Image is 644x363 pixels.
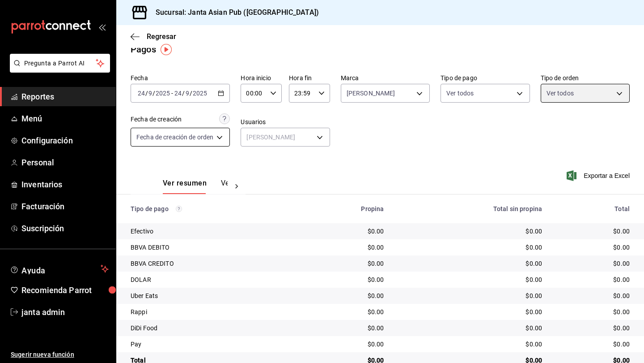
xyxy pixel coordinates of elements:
label: Hora fin [289,75,330,81]
div: Uber Eats [131,291,291,300]
button: Regresar [131,32,176,41]
span: - [171,90,173,97]
div: $0.00 [556,227,630,236]
div: $0.00 [556,243,630,252]
span: Suscripción [21,222,109,234]
div: navigation tabs [163,179,228,194]
label: Hora inicio [241,75,282,81]
div: $0.00 [398,291,542,300]
div: Tipo de pago [131,205,291,212]
svg: Los pagos realizados con Pay y otras terminales son montos brutos. [176,206,182,212]
h3: Sucursal: Janta Asian Pub ([GEOGRAPHIC_DATA]) [148,7,319,18]
div: DOLAR [131,275,291,284]
div: Fecha de creación [131,115,182,124]
div: $0.00 [398,324,542,333]
button: Exportar a Excel [568,170,630,181]
div: DiDi Food [131,324,291,333]
span: Ver todos [446,89,474,98]
input: ---- [155,90,170,97]
div: $0.00 [305,227,384,236]
div: Pagos [131,43,156,56]
div: Total sin propina [398,205,542,212]
span: Regresar [147,32,176,41]
div: $0.00 [556,291,630,300]
div: $0.00 [305,340,384,349]
label: Fecha [131,75,230,81]
div: $0.00 [305,324,384,333]
span: [PERSON_NAME] [347,89,395,98]
button: open_drawer_menu [98,23,106,30]
span: Facturación [21,200,109,212]
div: Rappi [131,307,291,316]
div: $0.00 [305,275,384,284]
span: Inventarios [21,178,109,190]
div: Pay [131,340,291,349]
div: Efectivo [131,227,291,236]
span: Fecha de creación de orden [136,133,213,142]
label: Tipo de orden [541,75,630,81]
span: Menú [21,112,109,125]
span: Sugerir nueva función [11,350,109,359]
span: / [153,90,155,97]
label: Marca [341,75,430,81]
span: Pregunta a Parrot AI [24,59,96,68]
button: Ver resumen [163,179,207,194]
span: / [182,90,185,97]
input: -- [137,90,145,97]
span: Configuración [21,134,109,147]
span: Ayuda [21,264,97,274]
span: Ver todos [547,89,574,98]
button: Ver pagos [221,179,254,194]
label: Tipo de pago [441,75,530,81]
div: $0.00 [305,259,384,268]
input: -- [185,90,190,97]
span: / [190,90,192,97]
div: $0.00 [398,259,542,268]
div: BBVA DEBITO [131,243,291,252]
div: $0.00 [305,291,384,300]
div: $0.00 [398,227,542,236]
a: Pregunta a Parrot AI [6,65,110,74]
span: / [145,90,148,97]
div: $0.00 [556,275,630,284]
div: $0.00 [398,340,542,349]
div: [PERSON_NAME] [241,128,330,147]
input: ---- [192,90,208,97]
span: janta admin [21,306,109,318]
span: Recomienda Parrot [21,284,109,296]
div: $0.00 [398,275,542,284]
div: Total [556,205,630,212]
div: $0.00 [556,259,630,268]
img: Tooltip marker [161,44,172,55]
span: Personal [21,156,109,169]
div: $0.00 [305,307,384,316]
div: Propina [305,205,384,212]
button: Pregunta a Parrot AI [10,54,110,73]
div: $0.00 [398,243,542,252]
div: $0.00 [398,307,542,316]
input: -- [174,90,182,97]
span: Reportes [21,91,109,103]
div: $0.00 [556,340,630,349]
div: $0.00 [556,307,630,316]
div: BBVA CREDITO [131,259,291,268]
input: -- [148,90,153,97]
div: $0.00 [556,324,630,333]
div: $0.00 [305,243,384,252]
label: Usuarios [241,119,330,125]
